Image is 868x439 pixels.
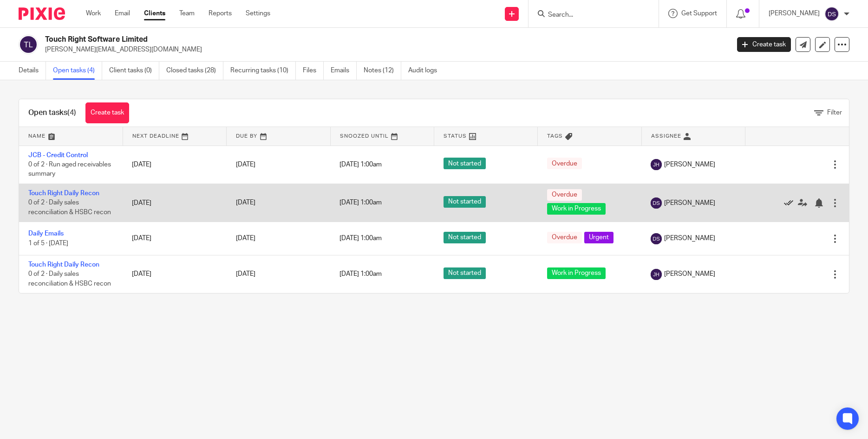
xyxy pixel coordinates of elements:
[19,35,38,54] img: svg%3E
[444,232,486,243] span: Not started
[246,9,270,18] a: Settings
[45,35,587,45] h2: Touch Right Software Limited
[408,62,444,80] a: Audit logs
[824,6,839,21] img: svg%3E
[144,9,165,18] a: Clients
[664,198,715,208] span: [PERSON_NAME]
[444,158,486,169] span: Not started
[28,200,111,216] span: 0 of 2 · Daily sales reconciliation & HSBC recon
[584,232,613,243] span: Urgent
[547,158,582,169] span: Overdue
[123,222,226,255] td: [DATE]
[166,62,223,80] a: Closed tasks (28)
[123,146,226,184] td: [DATE]
[547,203,606,215] span: Work in Progress
[28,240,68,247] span: 1 of 5 · [DATE]
[651,197,662,209] img: svg%3E
[303,62,324,80] a: Files
[28,261,99,268] a: Touch Right Daily Recon
[651,159,662,170] img: svg%3E
[19,62,46,80] a: Details
[769,9,820,18] p: [PERSON_NAME]
[681,10,717,17] span: Get Support
[444,196,486,208] span: Not started
[236,161,255,168] span: [DATE]
[179,9,195,18] a: Team
[340,134,389,139] span: Snoozed Until
[651,233,662,244] img: svg%3E
[123,255,226,293] td: [DATE]
[444,267,486,279] span: Not started
[547,11,631,19] input: Search
[664,160,715,169] span: [PERSON_NAME]
[547,134,563,139] span: Tags
[444,134,467,139] span: Status
[28,161,111,178] span: 0 of 2 · Run aged receivables summary
[331,62,357,80] a: Emails
[115,9,130,18] a: Email
[339,200,382,206] span: [DATE] 1:00am
[547,189,582,201] span: Overdue
[28,271,111,287] span: 0 of 2 · Daily sales reconciliation & HSBC recon
[53,62,102,80] a: Open tasks (4)
[784,198,798,207] a: Mark as done
[209,9,232,18] a: Reports
[827,109,842,116] span: Filter
[339,161,382,168] span: [DATE] 1:00am
[547,267,606,279] span: Work in Progress
[85,102,129,123] a: Create task
[236,200,255,206] span: [DATE]
[364,62,401,80] a: Notes (12)
[67,109,76,116] span: (4)
[664,269,715,279] span: [PERSON_NAME]
[547,232,582,243] span: Overdue
[19,7,65,20] img: Pixie
[86,9,101,18] a: Work
[28,230,64,237] a: Daily Emails
[28,152,88,159] a: JCB - Credit Control
[123,184,226,222] td: [DATE]
[664,234,715,243] span: [PERSON_NAME]
[236,235,255,242] span: [DATE]
[230,62,296,80] a: Recurring tasks (10)
[109,62,159,80] a: Client tasks (0)
[28,190,99,197] a: Touch Right Daily Recon
[236,271,255,278] span: [DATE]
[651,269,662,280] img: svg%3E
[339,235,382,242] span: [DATE] 1:00am
[339,271,382,278] span: [DATE] 1:00am
[45,45,723,54] p: [PERSON_NAME][EMAIL_ADDRESS][DOMAIN_NAME]
[737,37,791,52] a: Create task
[28,108,76,118] h1: Open tasks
